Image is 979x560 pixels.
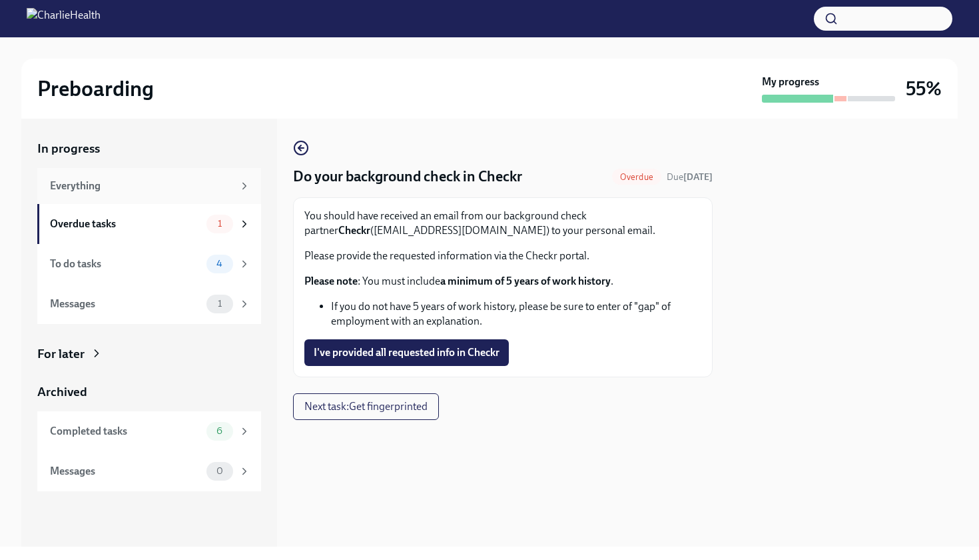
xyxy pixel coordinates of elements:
[37,75,154,102] h2: Preboarding
[37,345,85,363] div: For later
[440,275,611,287] strong: a minimum of 5 years of work history
[314,346,499,359] span: I've provided all requested info in Checkr
[50,464,201,479] div: Messages
[37,140,261,157] a: In progress
[50,257,201,271] div: To do tasks
[293,167,522,187] h4: Do your background check in Checkr
[37,204,261,244] a: Overdue tasks1
[37,383,261,401] a: Archived
[208,426,230,436] span: 6
[50,297,201,311] div: Messages
[210,299,230,309] span: 1
[50,179,233,193] div: Everything
[683,171,713,183] strong: [DATE]
[37,244,261,284] a: To do tasks4
[338,224,370,237] strong: Checkr
[293,393,439,420] button: Next task:Get fingerprinted
[304,209,701,238] p: You should have received an email from our background check partner ([EMAIL_ADDRESS][DOMAIN_NAME]...
[304,249,701,263] p: Please provide the requested information via the Checkr portal.
[667,171,713,183] span: September 22nd, 2025 07:00
[27,8,101,29] img: CharlieHealth
[304,275,358,287] strong: Please note
[37,411,261,451] a: Completed tasks6
[612,172,661,182] span: Overdue
[304,339,509,366] button: I've provided all requested info in Checkr
[37,451,261,491] a: Messages0
[304,274,701,289] p: : You must include .
[762,75,819,89] strong: My progress
[37,345,261,363] a: For later
[331,299,701,329] li: If you do not have 5 years of work history, please be sure to enter of "gap" of employment with a...
[210,219,230,229] span: 1
[667,171,713,183] span: Due
[208,259,230,269] span: 4
[37,284,261,324] a: Messages1
[304,400,428,413] span: Next task : Get fingerprinted
[50,217,201,231] div: Overdue tasks
[37,168,261,204] a: Everything
[906,77,942,101] h3: 55%
[208,466,231,476] span: 0
[50,424,201,439] div: Completed tasks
